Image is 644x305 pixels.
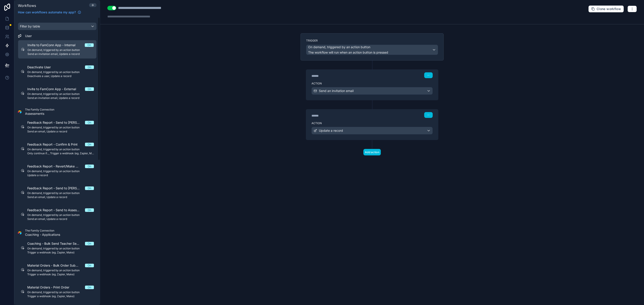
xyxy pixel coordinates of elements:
[319,89,354,93] span: Send an invitation email
[311,127,433,134] button: Update a record
[308,50,388,54] span: The workflow will run when an action button is pressed
[311,82,433,85] label: Action
[311,121,433,125] label: Action
[363,149,381,155] button: Add action
[16,10,83,15] a: How can workflows automate my app?
[308,45,370,49] span: On demand, triggered by an action button
[319,128,343,133] span: Update a record
[306,45,438,55] button: On demand, triggered by an action buttonThe workflow will run when an action button is pressed
[18,3,36,8] span: Workflows
[18,10,76,15] span: How can workflows automate my app?
[306,39,438,42] label: Trigger
[588,5,624,13] button: Clone workflow
[597,7,621,11] span: Clone workflow
[311,87,433,95] button: Send an invitation email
